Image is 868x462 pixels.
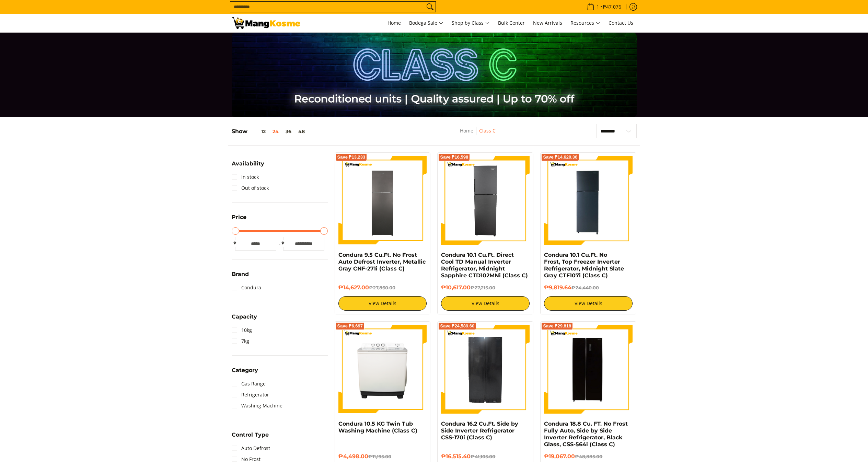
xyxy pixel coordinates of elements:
span: Brand [232,272,249,277]
del: ₱27,215.00 [471,285,495,290]
img: Class C Home &amp; Business Appliances: Up to 70% Off l Mang Kosme [232,17,300,29]
a: View Details [544,296,633,311]
a: 7kg [232,336,249,347]
span: Save ₱6,697 [337,324,363,328]
span: Capacity [232,314,257,320]
span: Save ₱13,233 [337,155,366,159]
nav: Breadcrumbs [418,127,538,142]
a: Condura 9.5 Cu.Ft. No Frost Auto Defrost Inverter, Metallic Gray CNF-271i (Class C) [338,252,426,272]
button: 48 [295,129,308,134]
span: ₱ [280,240,287,247]
a: Home [384,14,404,32]
img: Condura 10.1 Cu.Ft. No Frost, Top Freezer Inverter Refrigerator, Midnight Slate Gray CTF107i (Cla... [544,156,633,245]
h6: ₱9,819.64 [544,284,633,291]
span: Price [232,215,246,220]
a: In stock [232,172,259,183]
a: Auto Defrost [232,443,270,454]
a: Shop by Class [448,14,493,32]
summary: Open [232,432,269,443]
summary: Open [232,272,249,282]
span: Resources [570,19,600,27]
a: Washing Machine [232,400,282,411]
a: Gas Range [232,378,266,389]
a: View Details [441,296,530,311]
span: ₱ [232,240,239,247]
summary: Open [232,215,246,225]
summary: Open [232,368,258,378]
span: New Arrivals [533,20,562,26]
del: ₱48,885.00 [575,454,602,459]
h6: ₱10,617.00 [441,284,530,291]
a: 10kg [232,325,252,336]
h6: ₱16,515.40 [441,453,530,460]
span: Bodega Sale [409,19,443,27]
a: Bulk Center [495,14,528,32]
a: Condura 10.5 KG Twin Tub Washing Machine (Class C) [338,420,417,434]
a: Contact Us [605,14,637,32]
img: Condura 18.8 Cu. FT. No Frost Fully Auto, Side by Side Inverter Refrigerator, Black Glass, CSS-56... [544,325,633,414]
span: Availability [232,161,264,166]
a: New Arrivals [530,14,566,32]
h5: Show [232,128,308,135]
img: Condura 10.1 Cu.Ft. Direct Cool TD Manual Inverter Refrigerator, Midnight Sapphire CTD102MNi (Cla... [441,156,530,245]
span: Contact Us [609,20,633,26]
span: Home [387,20,401,26]
summary: Open [232,161,264,172]
del: ₱41,105.00 [471,454,495,459]
del: ₱27,860.00 [369,285,395,290]
a: Home [460,127,473,134]
nav: Main Menu [307,14,637,32]
summary: Open [232,314,257,325]
button: 24 [269,129,282,134]
img: Condura 16.2 Cu.Ft. Side by Side Inverter Refrigerator CSS-170i (Class C) [441,325,530,414]
a: Condura 16.2 Cu.Ft. Side by Side Inverter Refrigerator CSS-170i (Class C) [441,420,518,441]
button: 12 [247,129,269,134]
a: Refrigerator [232,389,269,400]
span: Category [232,368,258,373]
a: Bodega Sale [406,14,447,32]
span: Save ₱29,818 [543,324,571,328]
span: Save ₱24,589.60 [440,324,474,328]
a: Class C [479,127,496,134]
a: Resources [567,14,604,32]
a: Condura 10.1 Cu.Ft. Direct Cool TD Manual Inverter Refrigerator, Midnight Sapphire CTD102MNi (Cla... [441,252,528,279]
span: Save ₱14,620.36 [543,155,577,159]
a: Condura 10.1 Cu.Ft. No Frost, Top Freezer Inverter Refrigerator, Midnight Slate Gray CTF107i (Cla... [544,252,624,279]
a: Condura [232,282,261,293]
a: Condura 18.8 Cu. FT. No Frost Fully Auto, Side by Side Inverter Refrigerator, Black Glass, CSS-56... [544,420,628,448]
del: ₱24,440.00 [571,285,599,290]
del: ₱11,195.00 [368,454,391,459]
img: Condura 9.5 Cu.Ft. No Frost Auto Defrost Inverter, Metallic Gray CNF-271i (Class C) [338,156,427,245]
span: Control Type [232,432,269,438]
img: Condura 10.5 KG Twin Tub Washing Machine (Class C) [338,325,427,414]
h6: ₱4,498.00 [338,453,427,460]
span: • [585,3,623,11]
h6: ₱19,067.00 [544,453,633,460]
button: Search [425,2,436,12]
a: View Details [338,296,427,311]
span: Shop by Class [452,19,490,27]
span: Save ₱16,598 [440,155,468,159]
span: Bulk Center [498,20,525,26]
button: 36 [282,129,295,134]
a: Out of stock [232,183,269,194]
span: ₱47,076 [602,4,622,9]
h6: ₱14,627.00 [338,284,427,291]
span: 1 [595,4,600,9]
